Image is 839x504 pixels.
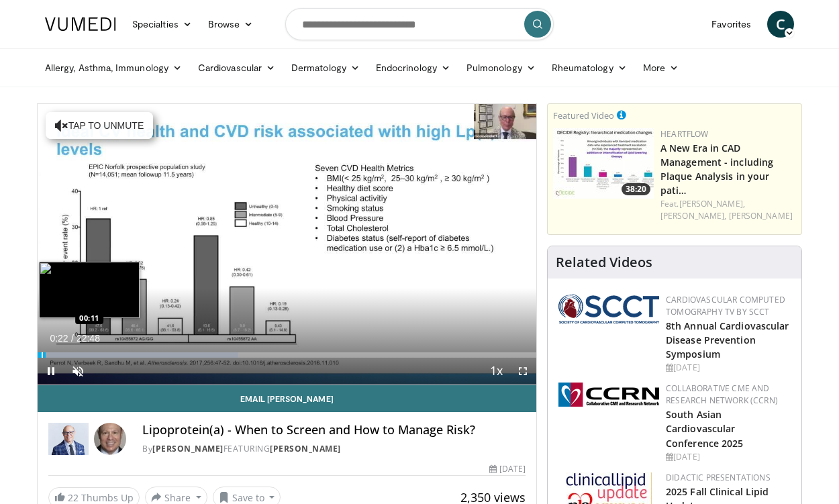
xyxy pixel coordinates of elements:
[553,128,654,199] img: 738d0e2d-290f-4d89-8861-908fb8b721dc.150x105_q85_crop-smart_upscale.jpg
[94,423,126,455] img: Avatar
[544,54,635,81] a: Rheumatology
[68,491,79,504] span: 22
[190,54,283,81] a: Cardiovascular
[38,358,64,385] button: Pause
[200,11,262,38] a: Browse
[124,11,200,38] a: Specialties
[64,358,91,385] button: Unmute
[71,333,74,344] span: /
[285,8,554,40] input: Search topics, interventions
[666,451,791,463] div: [DATE]
[767,11,794,38] a: C
[142,443,526,455] div: By FEATURING
[142,423,526,438] h4: Lipoprotein(a) - When to Screen and How to Manage Risk?
[509,358,536,385] button: Fullscreen
[368,54,458,81] a: Endocrinology
[37,54,190,81] a: Allergy, Asthma, Immunology
[553,128,654,199] a: 38:20
[45,17,116,31] img: VuMedi Logo
[660,128,709,140] a: Heartflow
[38,385,536,412] a: Email [PERSON_NAME]
[48,423,89,455] img: Dr. Robert S. Rosenson
[660,210,726,221] a: [PERSON_NAME],
[38,352,536,358] div: Progress Bar
[152,443,224,454] a: [PERSON_NAME]
[703,11,759,38] a: Favorites
[556,254,652,270] h4: Related Videos
[679,198,745,209] a: [PERSON_NAME],
[660,142,773,197] a: A New Era in CAD Management - including Plaque Analysis in your pati…
[38,104,536,385] video-js: Video Player
[622,183,650,195] span: 38:20
[666,408,744,449] a: South Asian Cardiovascular Conference 2025
[283,54,368,81] a: Dermatology
[77,333,100,344] span: 22:48
[635,54,687,81] a: More
[46,112,153,139] button: Tap to unmute
[660,198,796,222] div: Feat.
[558,383,659,407] img: a04ee3ba-8487-4636-b0fb-5e8d268f3737.png.150x105_q85_autocrop_double_scale_upscale_version-0.2.png
[483,358,509,385] button: Playback Rate
[50,333,68,344] span: 0:22
[729,210,793,221] a: [PERSON_NAME]
[558,294,659,323] img: 51a70120-4f25-49cc-93a4-67582377e75f.png.150x105_q85_autocrop_double_scale_upscale_version-0.2.png
[270,443,341,454] a: [PERSON_NAME]
[553,109,614,121] small: Featured Video
[666,472,791,484] div: Didactic Presentations
[666,294,785,317] a: Cardiovascular Computed Tomography TV by SCCT
[666,319,789,360] a: 8th Annual Cardiovascular Disease Prevention Symposium
[39,262,140,318] img: image.jpeg
[666,383,778,406] a: Collaborative CME and Research Network (CCRN)
[489,463,526,475] div: [DATE]
[458,54,544,81] a: Pulmonology
[666,362,791,374] div: [DATE]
